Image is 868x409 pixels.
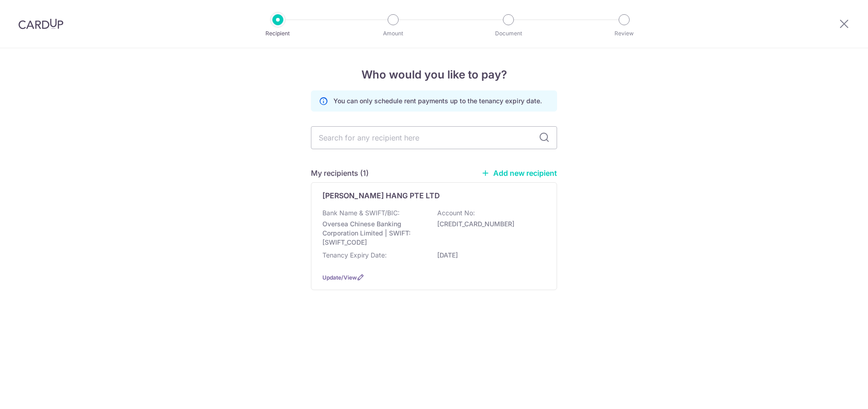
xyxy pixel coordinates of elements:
p: Document [474,29,542,38]
img: CardUp [18,18,63,29]
p: [PERSON_NAME] HANG PTE LTD [322,190,440,201]
p: Recipient [244,29,312,38]
p: [CREDIT_CARD_NUMBER] [437,219,540,229]
p: Oversea Chinese Banking Corporation Limited | SWIFT: [SWIFT_CODE] [322,219,425,247]
p: You can only schedule rent payments up to the tenancy expiry date. [333,96,542,106]
a: Update/View [322,274,357,281]
input: Search for any recipient here [311,126,557,149]
p: Review [590,29,658,38]
h5: My recipients (1) [311,168,369,179]
p: Account No: [437,208,475,218]
p: [DATE] [437,251,540,260]
p: Amount [359,29,427,38]
p: Tenancy Expiry Date: [322,251,387,260]
h4: Who would you like to pay? [311,67,557,83]
p: Bank Name & SWIFT/BIC: [322,208,400,218]
a: Add new recipient [481,168,557,178]
iframe: Opens a widget where you can find more information [809,381,859,404]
